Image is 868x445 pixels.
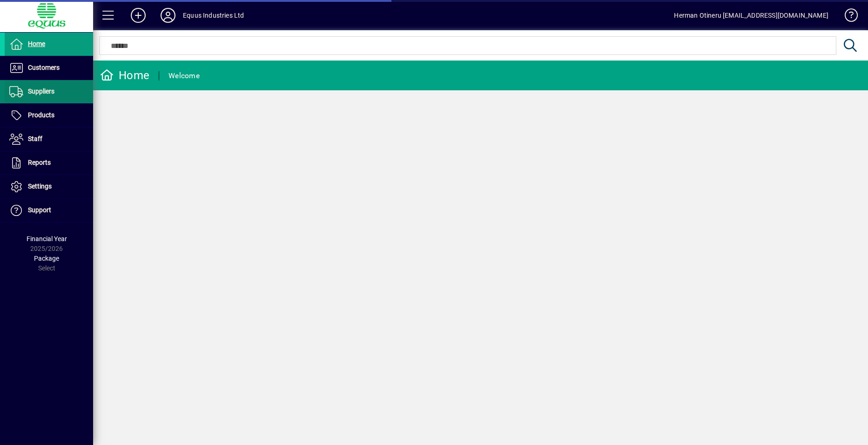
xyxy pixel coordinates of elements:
button: Add [123,7,153,24]
div: Equus Industries Ltd [183,8,244,23]
a: Products [5,104,93,127]
div: Welcome [168,68,200,83]
span: Support [28,206,51,214]
button: Profile [153,7,183,24]
a: Suppliers [5,80,93,103]
a: Support [5,199,93,222]
span: Reports [28,159,51,166]
span: Customers [28,64,60,71]
span: Staff [28,135,42,142]
a: Knowledge Base [838,2,856,32]
span: Suppliers [28,88,54,95]
a: Settings [5,175,93,198]
a: Staff [5,128,93,151]
a: Customers [5,56,93,80]
span: Products [28,111,54,119]
span: Package [34,255,59,262]
div: Home [100,68,149,83]
span: Settings [28,182,52,190]
a: Reports [5,151,93,175]
div: Herman Otineru [EMAIL_ADDRESS][DOMAIN_NAME] [674,8,828,23]
span: Financial Year [27,235,67,243]
span: Home [28,40,45,47]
